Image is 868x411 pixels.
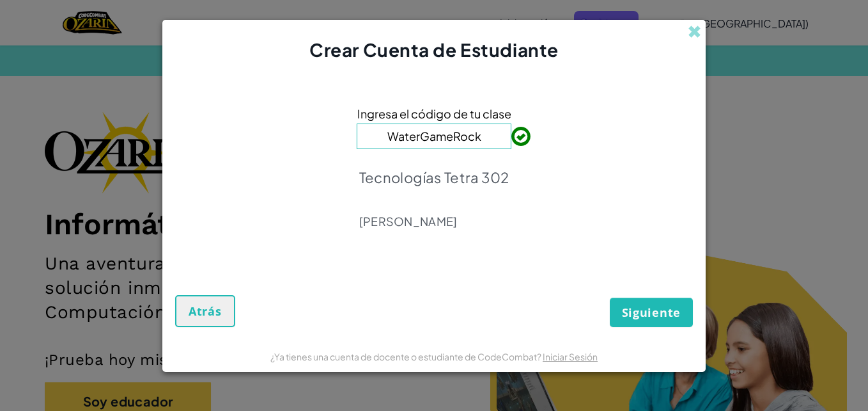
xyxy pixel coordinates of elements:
[357,104,511,123] span: Ingresa el código de tu clase
[543,351,598,362] a: Iniciar Sesión
[309,38,559,61] span: Crear Cuenta de Estudiante
[175,295,235,327] button: Atrás
[610,298,693,327] button: Siguiente
[359,168,509,186] p: Tecnologías Tetra 302
[189,303,222,319] span: Atrás
[270,351,543,362] span: ¿Ya tienes una cuenta de docente o estudiante de CodeCombat?
[622,305,681,320] span: Siguiente
[359,214,509,229] p: [PERSON_NAME]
